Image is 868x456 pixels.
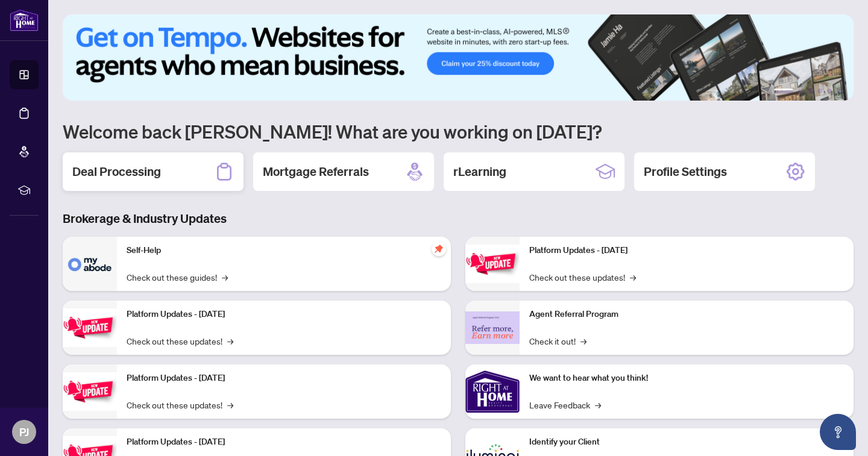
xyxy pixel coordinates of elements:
[10,9,39,31] img: logo
[465,364,520,419] img: We want to hear what you think!
[529,372,844,385] p: We want to hear what you think!
[837,89,841,93] button: 6
[63,237,117,291] img: Self-Help
[227,334,233,348] span: →
[595,398,601,411] span: →
[465,245,520,283] img: Platform Updates - June 23, 2025
[127,398,233,411] a: Check out these updates!→
[127,270,228,284] a: Check out these guides!→
[432,242,446,256] span: pushpin
[644,163,727,180] h2: Profile Settings
[127,372,441,385] p: Platform Updates - [DATE]
[827,89,832,93] button: 5
[127,308,441,321] p: Platform Updates - [DATE]
[820,414,856,450] button: Open asap
[63,210,854,227] h3: Brokerage & Industry Updates
[630,270,636,284] span: →
[529,308,844,321] p: Agent Referral Program
[63,14,854,101] img: Slide 0
[808,89,813,93] button: 3
[774,89,793,93] button: 1
[453,163,506,180] h2: rLearning
[19,423,29,440] span: PJ
[127,334,233,348] a: Check out these updates!→
[529,334,587,348] a: Check it out!→
[222,270,228,284] span: →
[817,89,822,93] button: 4
[529,436,844,449] p: Identify your Client
[529,270,636,284] a: Check out these updates!→
[63,308,117,346] img: Platform Updates - September 16, 2025
[529,398,601,411] a: Leave Feedback→
[72,163,161,180] h2: Deal Processing
[127,436,441,449] p: Platform Updates - [DATE]
[63,120,854,143] h1: Welcome back [PERSON_NAME]! What are you working on [DATE]?
[465,311,520,345] img: Agent Referral Program
[529,244,844,257] p: Platform Updates - [DATE]
[580,334,587,348] span: →
[63,372,117,410] img: Platform Updates - July 21, 2025
[227,398,233,411] span: →
[263,163,369,180] h2: Mortgage Referrals
[798,89,803,93] button: 2
[127,244,441,257] p: Self-Help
